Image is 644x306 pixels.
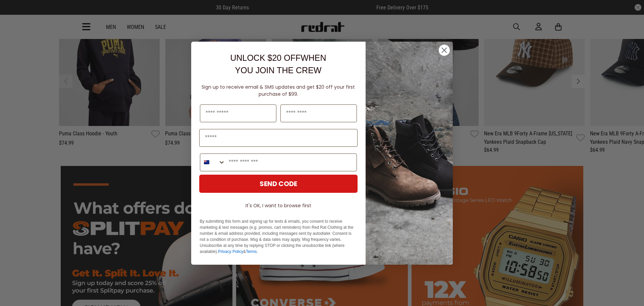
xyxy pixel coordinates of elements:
button: Open LiveChat chat widget [5,3,25,23]
span: UNLOCK $20 OFF [230,53,301,62]
input: First Name [200,104,276,122]
span: Sign up to receive email & SMS updates and get $20 off your first purchase of $99. [202,84,355,97]
button: Search Countries [200,154,225,171]
span: WHEN [301,53,326,62]
img: f7662613-148e-4c88-9575-6c6b5b55a647.jpeg [366,42,453,265]
a: Terms [246,249,257,254]
button: Close dialog [438,44,450,56]
p: By submitting this form and signing up for texts & emails, you consent to receive marketing & tex... [200,218,357,255]
a: Privacy Policy [218,249,244,254]
button: It's OK, I want to browse first [199,200,358,212]
span: YOU JOIN THE CREW [235,65,322,75]
img: New Zealand [204,160,209,165]
input: Email [199,129,358,147]
button: SEND CODE [199,175,358,193]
